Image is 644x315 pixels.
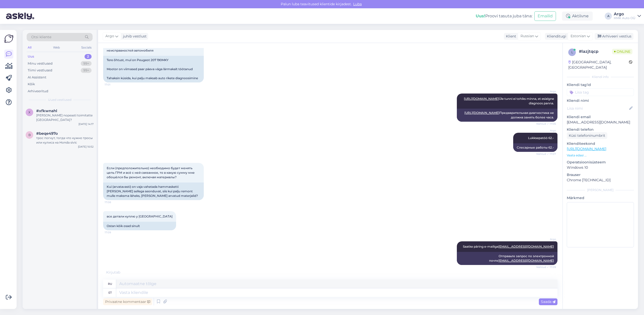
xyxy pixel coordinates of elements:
[103,298,152,305] div: Privaatne kommentaar
[605,13,612,20] div: A
[463,245,554,248] span: Saatke päring e-mailiga
[107,166,195,179] span: Если (предположительно) необходимо будет менять цепь ГРМ и всё с ней связанное, то в какую сумму ...
[614,12,635,16] div: Argo
[4,34,14,43] img: Askly Logo
[541,299,555,304] span: Saada
[28,68,52,73] div: Tiimi vestlused
[567,75,634,79] div: Kliendi info
[614,12,641,20] a: ArgoHMK Auto OÜ
[567,153,634,158] p: Vaata edasi ...
[520,33,534,39] span: Russian
[571,33,586,39] span: Estonian
[36,136,94,145] div: трос погнут, тогда что нужно тросы или кулиса на Honda sivic
[28,89,48,94] div: Arhiveeritud
[567,132,607,139] div: Küsi telefoninumbrit
[595,33,633,40] div: Arhiveeri vestlus
[28,75,46,80] div: AI Assistent
[31,34,51,40] span: Otsi kliente
[81,61,92,66] div: 99+
[103,222,176,230] div: Ostan kõik osad sinult
[498,259,554,262] a: [EMAIL_ADDRESS][DOMAIN_NAME]
[52,44,61,51] div: Web
[504,34,516,39] div: Klient
[567,141,634,146] p: Klienditeekond
[78,145,94,149] div: [DATE] 10:52
[457,109,557,122] div: Предварительная диагностика не должна занять более часа.
[28,61,53,66] div: Minu vestlused
[103,183,204,200] div: Kui (arvatavasti) on vaja vahetada hammasketti [PERSON_NAME] sellega seonduvat, siis kui palju re...
[567,172,634,177] p: Brauser
[528,136,554,140] span: Lukksepatöö 62.-
[103,270,557,275] div: Kirjutab
[571,50,573,54] span: l
[28,133,31,137] span: b
[537,237,556,241] span: Argo
[567,165,634,170] p: Windows 10
[28,82,35,87] div: Kõik
[105,200,124,204] span: 17:08
[85,54,92,59] div: 2
[567,188,634,192] div: [PERSON_NAME]
[81,68,92,73] div: 99+
[108,280,112,288] div: ru
[567,106,628,111] input: Lisa nimi
[28,110,30,114] span: x
[567,120,634,125] p: [EMAIL_ADDRESS][DOMAIN_NAME]
[567,98,634,103] p: Kliendi nimi
[476,13,532,19] div: Proovi tasuta juba täna:
[567,114,634,120] p: Kliendi email
[614,16,635,20] div: HMK Auto OÜ
[567,127,634,132] p: Kliendi telefon
[107,214,173,218] span: все детали куплю у [GEOGRAPHIC_DATA]
[567,82,634,87] p: Kliendi tag'id
[36,109,57,113] span: #xfkwnahl
[567,160,634,165] p: Operatsioonisüsteem
[105,231,124,234] span: 17:09
[513,143,557,152] div: Слесарные работы 62.-
[568,60,629,70] div: [GEOGRAPHIC_DATA], [GEOGRAPHIC_DATA]
[108,288,112,297] div: et
[28,54,34,59] div: Uus
[36,131,58,136] span: #beqe497o
[536,265,556,269] span: Nähtud ✓ 17:09
[36,113,94,122] div: [PERSON_NAME] nopeasti toimitatte [GEOGRAPHIC_DATA]?
[105,33,114,39] span: Argo
[536,152,556,156] span: Nähtud ✓ 17:07
[352,2,363,6] span: Luba
[105,83,124,86] span: 17:01
[464,97,555,105] span: Üle tunni ei tohiks minna, et esialgne diagnoos panna.
[545,34,566,39] div: Klienditugi
[457,252,557,265] div: Отправьте запрос по электронной почте
[498,245,554,248] a: [EMAIL_ADDRESS][DOMAIN_NAME]
[121,34,147,39] div: juhib vestlust
[464,97,499,101] a: [URL][DOMAIN_NAME]
[464,111,499,115] a: [URL][DOMAIN_NAME]
[567,147,606,151] a: [URL][DOMAIN_NAME]
[78,122,94,126] div: [DATE] 14:17
[537,129,556,132] span: Argo
[567,195,634,201] p: Märkmed
[562,12,593,21] div: Aktiivne
[80,44,93,51] div: Socials
[534,11,556,21] button: Emailid
[579,49,612,55] div: # lazjtqcp
[612,49,632,54] span: Online
[476,14,485,18] b: Uus!
[567,177,634,183] p: Chrome [TECHNICAL_ID]
[103,56,204,82] div: Tere õhtust, mul on Peugeot 207 190MKY Mootor on viimased paar päeva väga lärmakalt töötanud Taha...
[537,89,556,93] span: Argo
[567,88,634,96] input: Lisa tag
[27,44,32,51] div: All
[48,98,71,102] span: Uued vestlused
[536,122,556,126] span: Nähtud ✓ 17:06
